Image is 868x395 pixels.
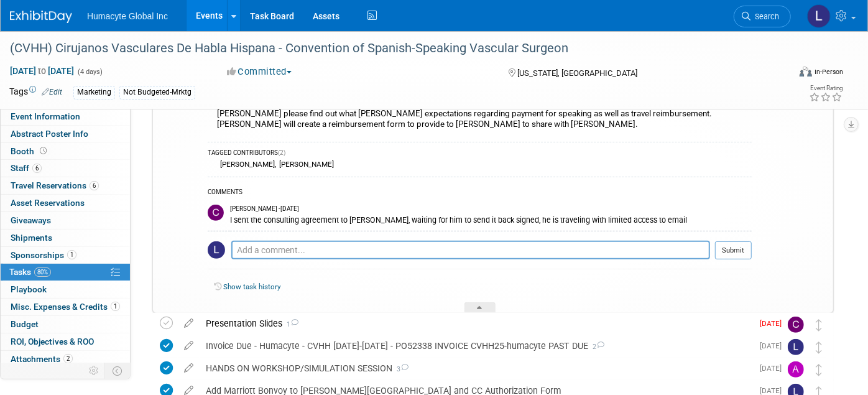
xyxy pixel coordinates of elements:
span: [DATE] [DATE] [9,65,75,77]
span: Asset Reservations [11,198,85,208]
span: [DATE] [760,364,788,373]
span: (4 days) [76,68,103,76]
span: Playbook [11,284,47,294]
span: to [36,66,48,76]
img: Carlos Martin Colindres [788,317,804,333]
img: ExhibitDay [10,11,72,23]
a: Tasks80% [1,264,130,281]
span: Travel Reservations [11,180,99,190]
button: Submit [715,241,752,260]
span: 2 [588,343,604,351]
span: 6 [32,164,42,173]
td: Tags [9,85,62,100]
i: Move task [816,319,822,331]
a: Asset Reservations [1,195,130,211]
span: [DATE] [760,319,788,328]
a: Show task history [223,282,280,291]
div: , [208,159,752,170]
span: Shipments [11,233,52,243]
img: Linda Hamilton [788,339,804,355]
a: Travel Reservations6 [1,177,130,194]
a: edit [178,340,200,351]
span: [DATE] [760,386,788,395]
span: Attachments [11,354,73,364]
img: Linda Hamilton [208,241,225,259]
span: Staff [11,163,42,173]
a: Attachments2 [1,351,130,368]
span: Misc. Expenses & Credits [11,302,120,312]
div: Presentation Slides [200,313,752,334]
a: Playbook [1,281,130,298]
div: Event Format [720,65,844,83]
img: Carlos Martin Colindres [208,205,224,221]
span: ROI, Objectives & ROO [11,337,94,346]
span: 6 [90,181,99,190]
span: [DATE] [760,342,788,350]
div: [PERSON_NAME] [217,160,275,169]
span: Booth [11,146,49,156]
div: [PERSON_NAME] [276,160,334,169]
a: edit [178,318,200,329]
a: Event Information [1,108,130,125]
a: Budget [1,316,130,333]
div: In-Person [814,67,843,77]
a: Edit [42,88,62,96]
div: I sent the consulting agreement to [PERSON_NAME], waiting for him to send it back signed, he is t... [230,213,752,225]
a: Booth [1,143,130,160]
div: HANDS ON WORKSHOP/SIMULATION SESSION [200,358,752,379]
div: Invoice Due - Humacyte - CVHH [DATE]-[DATE] - PO52338 INVOICE CVHH25-humacyte PAST DUE [200,335,752,356]
span: 1 [282,320,298,328]
span: [PERSON_NAME] - [DATE] [230,205,299,213]
span: [US_STATE], [GEOGRAPHIC_DATA] [517,68,637,78]
span: 80% [34,267,51,277]
span: Event Information [11,111,80,121]
span: 2 [63,354,73,363]
div: COMMENTS [208,187,752,200]
div: TAGGED CONTRIBUTORS [208,149,752,159]
a: Giveaways [1,212,130,229]
div: Event Rating [809,85,843,91]
i: Move task [816,342,822,353]
span: 1 [67,250,76,259]
button: Committed [223,65,297,78]
div: Marketing [73,86,115,99]
span: Humacyte Global Inc [87,11,168,21]
img: Format-Inperson.png [800,67,812,77]
span: Sponsorships [11,250,76,260]
img: Anthony Mattair [788,361,804,378]
a: Search [734,6,791,27]
div: Not Budgeted-Mrktg [119,86,195,99]
img: Linda Hamilton [807,4,831,28]
div: (CVHH) Cirujanos Vasculares De Habla Hispana - Convention of Spanish-Speaking Vascular Surgeon [6,37,772,60]
a: Sponsorships1 [1,247,130,264]
span: 3 [392,365,409,373]
a: ROI, Objectives & ROO [1,333,130,350]
td: Toggle Event Tabs [105,363,131,379]
span: Booth not reserved yet [37,146,49,156]
td: Personalize Event Tab Strip [83,363,105,379]
span: Tasks [9,267,51,277]
a: Misc. Expenses & Credits1 [1,299,130,315]
a: edit [178,363,200,374]
span: Abstract Poster Info [11,129,88,139]
a: Abstract Poster Info [1,126,130,142]
span: (2) [278,149,285,156]
span: 1 [111,302,120,311]
span: Search [750,12,779,21]
span: Budget [11,319,39,329]
a: Staff6 [1,160,130,177]
a: Shipments [1,230,130,246]
i: Move task [816,364,822,376]
div: [PERSON_NAME] please find out what [PERSON_NAME] expectations regarding payment for speaking as w... [208,106,752,135]
span: Giveaways [11,215,51,225]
